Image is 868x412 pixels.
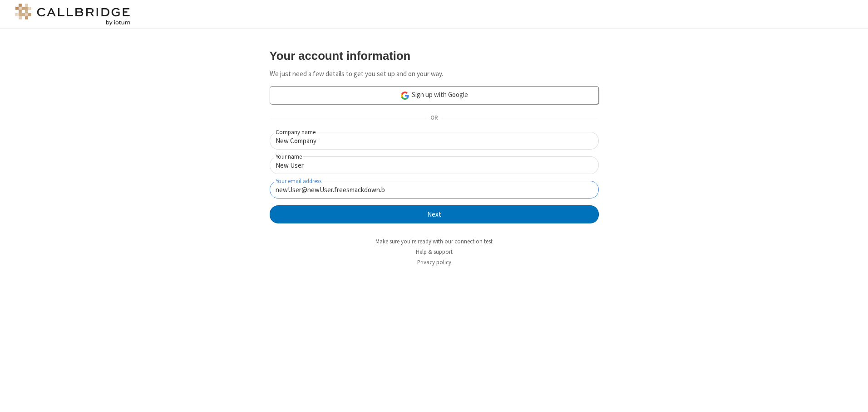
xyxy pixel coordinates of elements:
[417,258,451,266] a: Privacy policy
[416,248,453,256] a: Help & support
[270,49,599,62] h3: Your account information
[270,86,599,104] a: Sign up with Google
[427,112,441,125] span: OR
[400,91,410,101] img: google-icon.png
[270,205,599,223] button: Next
[270,132,599,150] input: Company name
[375,238,493,245] a: Make sure you're ready with our connection test
[270,156,599,174] input: Your name
[14,4,132,25] img: logo@2x.png
[270,181,599,199] input: Your email address
[270,69,599,79] p: We just need a few details to get you set up and on your way.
